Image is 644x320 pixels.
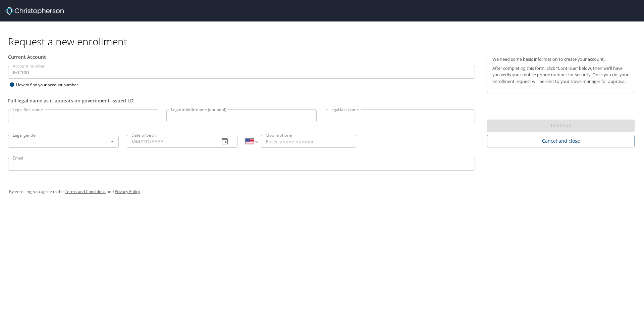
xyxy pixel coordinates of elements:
span: Cancel and close [492,137,629,145]
div: Full legal name as it appears on government-issued I.D. [8,97,475,104]
p: After completing this form, click "Continue" below, then we'll have you verify your mobile phone ... [492,65,629,85]
div: By enrolling, you agree to the and . [9,183,635,200]
a: Terms and Conditions [65,189,106,194]
p: We need some basic information to create your account. [492,56,629,62]
img: cbt logo [5,7,64,15]
button: Cancel and close [487,135,635,147]
div: ​ [8,135,119,148]
h1: Request a new enrollment [8,35,640,48]
div: How to find your account number [8,81,92,89]
input: Enter phone number [261,135,356,148]
input: MM/DD/YYYY [127,135,214,148]
div: Current Account [8,53,475,60]
a: Privacy Policy [115,189,140,194]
